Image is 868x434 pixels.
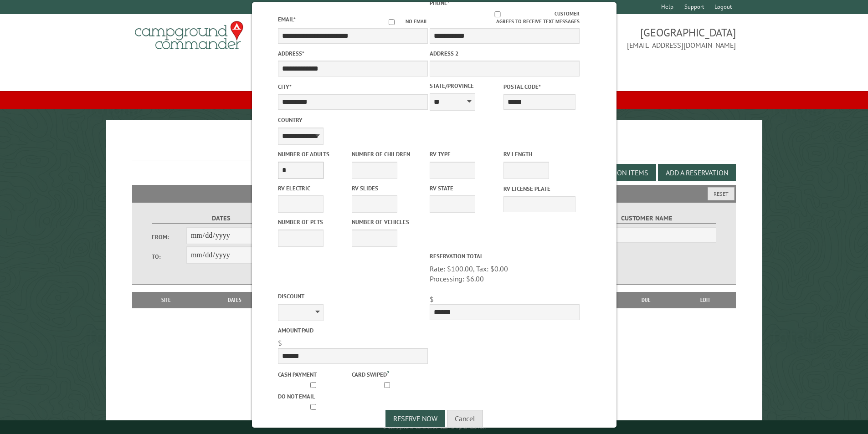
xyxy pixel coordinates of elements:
[430,295,434,304] span: $
[278,150,350,158] label: Number of Adults
[278,292,428,301] label: Discount
[617,292,675,308] th: Due
[152,233,186,241] label: From:
[430,10,580,26] label: Customer agrees to receive text messages
[378,18,428,26] label: No email
[278,326,428,335] label: Amount paid
[430,274,580,284] div: Processing: $6.00
[278,82,428,91] label: City
[658,164,736,181] button: Add a Reservation
[430,49,580,58] label: Address 2
[278,338,282,347] span: $
[278,116,428,124] label: Country
[503,184,575,193] label: RV License Plate
[503,82,575,91] label: Postal Code
[137,292,196,308] th: Site
[387,369,389,376] a: ?
[278,15,296,23] label: Email
[352,184,424,193] label: RV Slides
[132,18,246,53] img: Campground Commander
[132,185,736,202] h2: Filters
[352,218,424,226] label: Number of Vehicles
[196,292,274,308] th: Dates
[430,150,502,158] label: RV Type
[430,184,502,193] label: RV State
[352,150,424,158] label: Number of Children
[430,252,580,260] label: Reservation Total
[278,218,350,226] label: Number of Pets
[577,213,716,224] label: Customer Name
[152,213,291,224] label: Dates
[578,164,656,181] button: Edit Add-on Items
[278,392,350,401] label: Do not email
[152,252,186,261] label: To:
[447,410,483,427] button: Cancel
[708,187,734,200] button: Reset
[278,370,350,379] label: Cash payment
[132,135,736,160] h1: Reservations
[378,19,406,25] input: No email
[430,264,580,284] span: Rate: $100.00, Tax: $0.00
[430,82,502,90] label: State/Province
[352,369,424,379] label: Card swiped
[675,292,736,308] th: Edit
[440,11,555,17] input: Customer agrees to receive text messages
[278,49,428,58] label: Address
[383,424,486,430] small: © Campground Commander LLC. All rights reserved.
[503,150,575,158] label: RV Length
[278,184,350,193] label: RV Electric
[385,410,445,427] button: Reserve Now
